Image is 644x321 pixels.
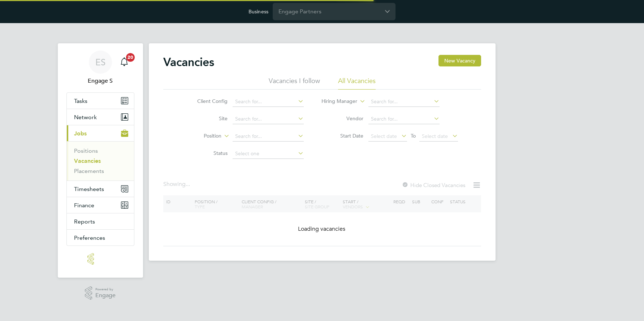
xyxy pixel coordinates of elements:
[233,97,304,107] input: Search for...
[67,93,134,109] a: Tasks
[126,53,135,62] span: 20
[74,97,87,104] span: Tasks
[368,97,440,107] input: Search for...
[74,114,97,121] span: Network
[338,77,376,90] li: All Vacancies
[322,133,363,139] label: Start Date
[95,292,116,299] span: Engage
[438,55,481,66] button: New Vacancy
[316,98,357,105] label: Hiring Manager
[186,150,228,156] label: Status
[233,131,304,142] input: Search for...
[85,286,116,300] a: Powered byEngage
[163,55,214,69] h2: Vacancies
[67,213,134,229] button: Reports
[66,77,134,85] span: Engage S
[74,147,98,154] a: Positions
[67,109,134,125] button: Network
[248,8,268,15] label: Business
[67,125,134,141] button: Jobs
[163,181,191,188] div: Showing
[67,181,134,197] button: Timesheets
[422,133,448,139] span: Select date
[409,131,418,140] span: To
[402,182,465,188] label: Hide Closed Vacancies
[233,114,304,124] input: Search for...
[95,286,116,292] span: Powered by
[269,77,320,90] li: Vacancies I follow
[87,253,113,265] img: engage-logo-retina.png
[233,149,304,159] input: Select one
[74,202,94,209] span: Finance
[74,130,87,137] span: Jobs
[95,57,105,67] span: ES
[58,43,143,278] nav: Main navigation
[186,115,228,122] label: Site
[74,186,104,192] span: Timesheets
[371,133,397,139] span: Select date
[117,51,131,74] a: 20
[66,51,134,85] a: ESEngage S
[180,133,221,140] label: Position
[66,253,134,265] a: Go to home page
[67,230,134,246] button: Preferences
[74,218,95,225] span: Reports
[74,157,101,164] a: Vacancies
[186,181,190,188] span: ...
[67,141,134,181] div: Jobs
[74,234,105,241] span: Preferences
[74,168,104,174] a: Placements
[186,98,228,104] label: Client Config
[67,197,134,213] button: Finance
[368,114,440,124] input: Search for...
[322,115,363,122] label: Vendor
